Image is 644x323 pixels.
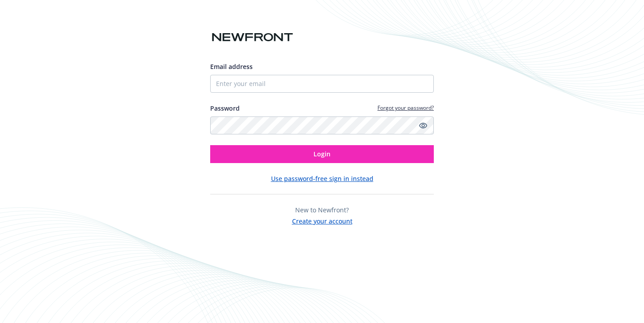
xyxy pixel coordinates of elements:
[210,145,434,163] button: Login
[210,103,240,113] label: Password
[210,62,253,71] span: Email address
[314,150,330,158] span: Login
[295,206,349,214] span: New to Newfront?
[292,215,352,226] button: Create your account
[210,116,434,134] input: Enter your password
[210,75,434,93] input: Enter your email
[271,174,373,183] button: Use password-free sign in instead
[377,104,434,112] a: Forgot your password?
[210,30,295,45] img: Newfront logo
[418,120,428,131] a: Show password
